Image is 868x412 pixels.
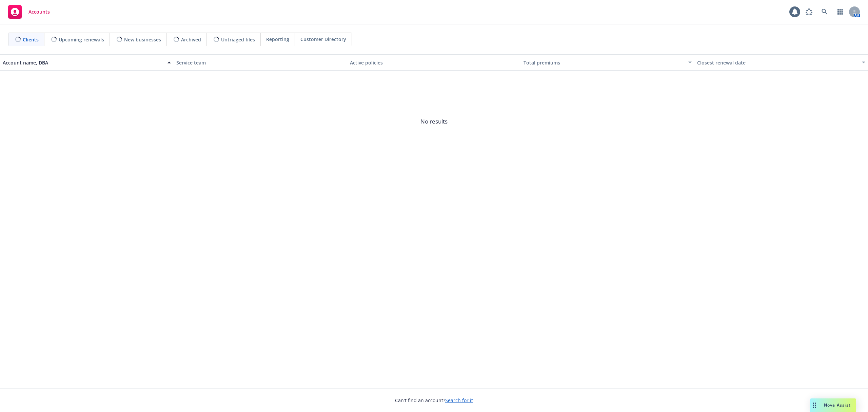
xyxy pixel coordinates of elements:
[521,54,694,71] button: Total premiums
[347,54,521,71] button: Active policies
[694,54,868,71] button: Closest renewal date
[300,36,346,43] span: Customer Directory
[824,402,851,408] span: Nova Assist
[524,59,684,66] div: Total premiums
[395,397,473,404] span: Can't find an account?
[23,36,39,43] span: Clients
[818,5,831,19] a: Search
[266,36,289,43] span: Reporting
[810,398,818,412] div: Drag to move
[810,398,856,412] button: Nova Assist
[5,2,53,21] a: Accounts
[221,36,255,43] span: Untriaged files
[833,5,847,19] a: Switch app
[176,59,344,66] div: Service team
[350,59,518,66] div: Active policies
[181,36,201,43] span: Archived
[3,59,163,66] div: Account name, DBA
[124,36,161,43] span: New businesses
[445,397,473,404] a: Search for it
[802,5,816,19] a: Report a Bug
[59,36,104,43] span: Upcoming renewals
[697,59,858,66] div: Closest renewal date
[174,54,347,71] button: Service team
[28,9,50,15] span: Accounts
